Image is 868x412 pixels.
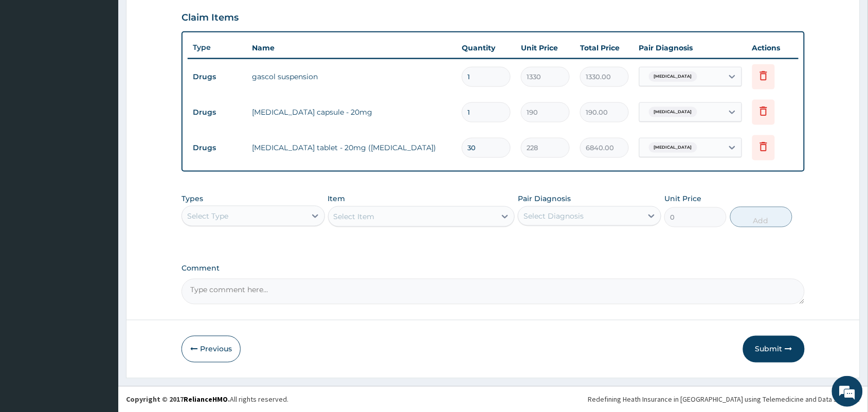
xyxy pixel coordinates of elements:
a: RelianceHMO [184,395,228,404]
label: Types [182,194,203,203]
button: Submit [743,336,805,363]
td: [MEDICAL_DATA] capsule - 20mg [247,102,457,122]
td: Drugs [188,103,247,122]
th: Total Price [575,38,634,58]
label: Comment [182,264,805,273]
strong: Copyright © 2017 . [126,395,230,404]
button: Add [730,207,792,227]
td: [MEDICAL_DATA] tablet - 20mg ([MEDICAL_DATA]) [247,137,457,158]
th: Quantity [457,38,516,58]
th: Type [188,38,247,57]
th: Pair Diagnosis [634,38,747,58]
td: Drugs [188,138,247,157]
th: Actions [747,38,799,58]
label: Item [328,193,346,204]
div: Chat with us now [53,58,173,71]
div: Minimize live chat window [169,5,193,30]
th: Unit Price [516,38,575,58]
span: [MEDICAL_DATA] [649,107,697,117]
button: Previous [182,336,241,363]
span: [MEDICAL_DATA] [649,71,697,82]
label: Unit Price [664,193,701,204]
div: Select Diagnosis [523,211,584,221]
div: Redefining Heath Insurance in [GEOGRAPHIC_DATA] using Telemedicine and Data Science! [588,395,860,405]
label: Pair Diagnosis [518,193,571,204]
th: Name [247,38,457,58]
td: gascol suspension [247,66,457,87]
h3: Claim Items [182,12,239,24]
span: We're online! [60,130,142,234]
span: [MEDICAL_DATA] [649,142,697,153]
textarea: Type your message and hit 'Enter' [5,281,196,317]
img: d_794563401_company_1708531726252_794563401 [19,51,42,77]
div: Select Type [187,211,228,221]
td: Drugs [188,67,247,86]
